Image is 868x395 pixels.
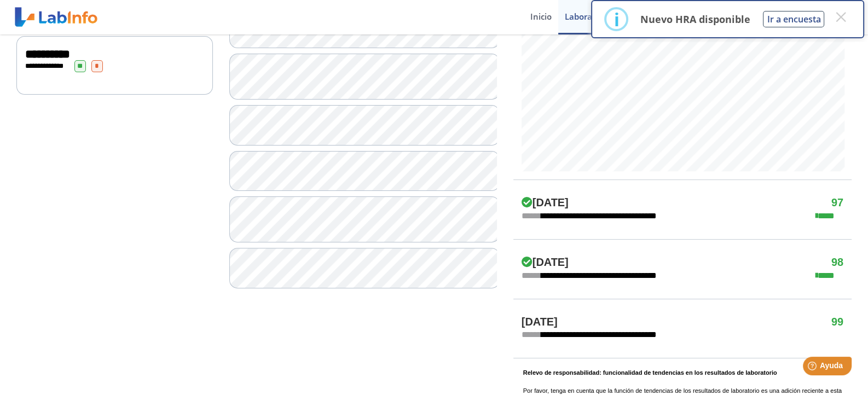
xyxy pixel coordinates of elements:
[614,9,619,29] div: i
[831,196,843,210] h4: 97
[522,316,558,329] h4: [DATE]
[771,352,856,383] iframe: Help widget launcher
[640,13,750,26] p: Nuevo HRA disponible
[831,7,850,27] button: Close this dialog
[522,196,569,210] h4: [DATE]
[831,256,843,269] h4: 98
[763,11,824,27] button: Ir a encuesta
[523,369,777,376] b: Relevo de responsabilidad: funcionalidad de tendencias en los resultados de laboratorio
[522,256,569,269] h4: [DATE]
[831,316,843,329] h4: 99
